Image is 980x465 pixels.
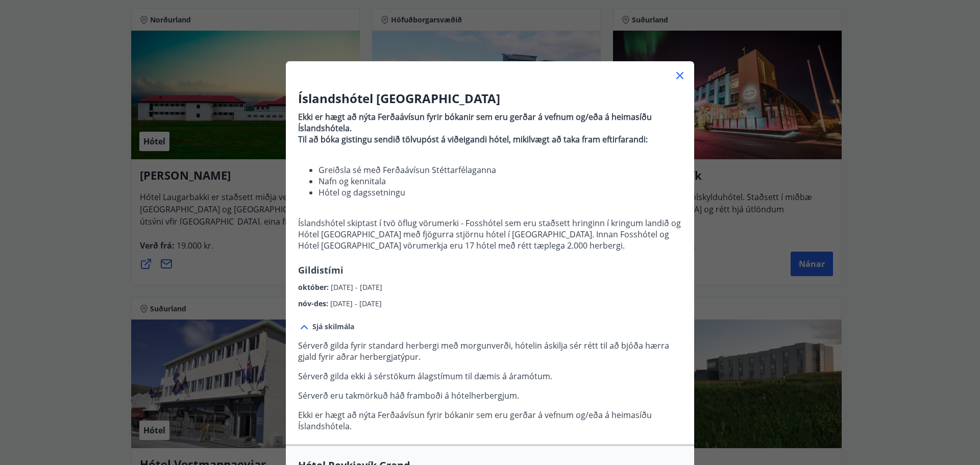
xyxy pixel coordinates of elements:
[298,409,682,432] p: Ekki er hægt að nýta Ferðaávísun fyrir bókanir sem eru gerðar á vefnum og/eða á heimasíðu Íslands...
[298,264,344,276] span: Gildistími
[298,340,682,362] p: Sérverð gilda fyrir standard herbergi með morgunverði, hótelin áskilja sér rétt til að bjóða hærr...
[298,134,648,145] strong: Til að bóka gistingu sendið tölvupóst á viðeigandi hótel, mikilvægt að taka fram eftirfarandi:
[330,299,382,308] span: [DATE] - [DATE]
[331,282,382,292] span: [DATE] - [DATE]
[298,90,682,107] h3: Íslandshótel [GEOGRAPHIC_DATA]
[298,390,682,401] p: Sérverð eru takmörkuð háð framboði á hótelherbergjum.
[318,187,682,198] li: Hótel og dagssetningu
[318,164,682,176] li: Greiðsla sé með Ferðaávísun Stéttarfélaganna
[298,282,331,292] span: október :
[298,111,652,134] strong: Ekki er hægt að nýta Ferðaávísun fyrir bókanir sem eru gerðar á vefnum og/eða á heimasíðu Íslands...
[312,322,354,332] span: Sjá skilmála
[298,217,682,251] p: Íslandshótel skiptast í tvö öflug vörumerki - Fosshótel sem eru staðsett hringinn í kringum landi...
[298,371,682,382] p: Sérverð gilda ekki á sérstökum álagstímum til dæmis á áramótum.
[318,176,682,187] li: Nafn og kennitala
[298,299,330,308] span: nóv-des :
